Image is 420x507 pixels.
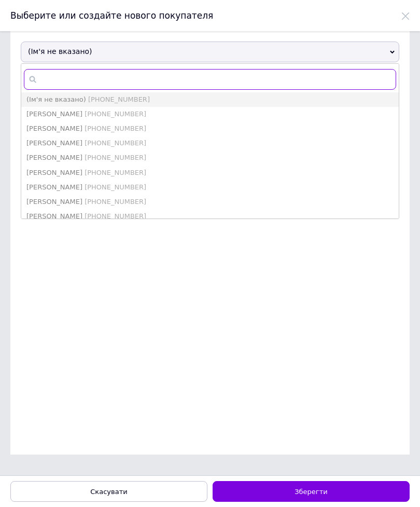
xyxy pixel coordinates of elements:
span: [PHONE_NUMBER] [85,169,146,176]
span: [PHONE_NUMBER] [85,125,146,132]
button: Скасувати [10,481,207,502]
span: [PERSON_NAME] [26,183,82,191]
button: Зберегти [213,481,410,502]
span: Скасувати [90,488,127,496]
span: (Ім'я не вказано) [21,42,399,62]
span: [PERSON_NAME] [26,139,82,147]
span: [PHONE_NUMBER] [85,154,146,161]
span: [PHONE_NUMBER] [85,110,146,118]
span: [PHONE_NUMBER] [85,198,146,205]
span: [PERSON_NAME] [26,154,82,161]
span: Зберегти [295,488,327,496]
span: Выберите или создайте нового покупателя [10,10,213,21]
span: [PERSON_NAME] [26,212,82,220]
span: [PERSON_NAME] [26,125,82,132]
span: [PHONE_NUMBER] [85,212,146,220]
span: [PHONE_NUMBER] [85,183,146,191]
span: [PHONE_NUMBER] [85,139,146,147]
span: [PHONE_NUMBER] [88,95,150,103]
span: [PERSON_NAME] [26,110,82,118]
span: [PERSON_NAME] [26,169,82,176]
span: [PERSON_NAME] [26,198,82,205]
span: (Ім'я не вказано) [26,95,86,103]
